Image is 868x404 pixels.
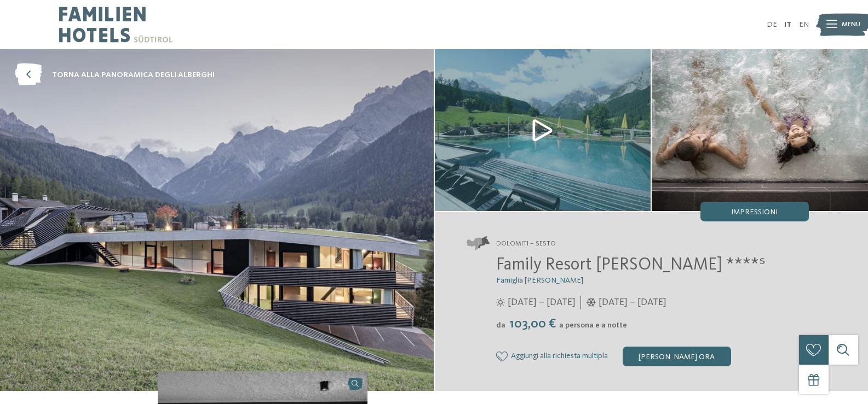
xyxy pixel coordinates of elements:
[496,321,505,329] span: da
[586,298,596,307] i: Orari d'apertura inverno
[15,64,215,86] a: torna alla panoramica degli alberghi
[731,208,778,216] span: Impressioni
[842,20,860,30] span: Menu
[767,21,777,28] a: DE
[799,21,809,28] a: EN
[507,318,558,331] span: 103,00 €
[784,21,791,28] a: IT
[496,256,766,274] span: Family Resort [PERSON_NAME] ****ˢ
[496,239,556,249] span: Dolomiti – Sesto
[496,277,583,284] span: Famiglia [PERSON_NAME]
[599,296,666,309] span: [DATE] – [DATE]
[511,352,608,361] span: Aggiungi alla richiesta multipla
[623,347,731,366] div: [PERSON_NAME] ora
[652,49,868,211] img: Il nostro family hotel a Sesto, il vostro rifugio sulle Dolomiti.
[508,296,576,309] span: [DATE] – [DATE]
[435,49,651,211] img: Il nostro family hotel a Sesto, il vostro rifugio sulle Dolomiti.
[52,69,215,80] span: torna alla panoramica degli alberghi
[496,298,505,307] i: Orari d'apertura estate
[559,321,627,329] span: a persona e a notte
